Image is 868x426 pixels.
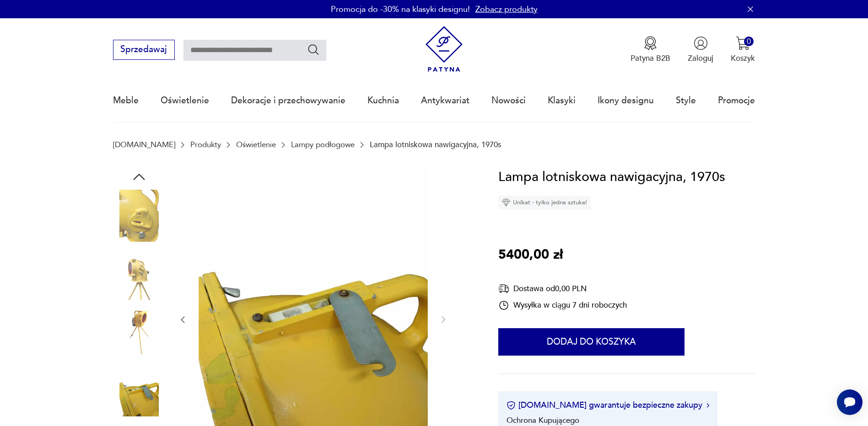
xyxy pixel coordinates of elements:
[421,80,469,122] a: Antykwariat
[694,36,708,50] img: Ikonka użytkownika
[236,140,276,149] a: Oświetlenie
[498,245,563,266] p: 5400,00 zł
[113,248,165,300] img: Zdjęcie produktu Lampa lotniskowa nawigacyjna, 1970s
[367,80,399,122] a: Kuchnia
[676,80,696,122] a: Style
[113,47,175,54] a: Sprzedawaj
[475,4,538,15] a: Zobacz produkty
[502,198,510,207] img: Ikona diamentu
[113,80,139,122] a: Meble
[548,80,576,122] a: Klasyki
[631,53,670,64] p: Patyna B2B
[161,80,209,122] a: Oświetlenie
[598,80,654,122] a: Ikony designu
[498,283,509,294] img: Ikona dostawy
[744,37,754,46] div: 0
[231,80,345,122] a: Dekoracje i przechowywanie
[507,415,579,426] li: Ochrona Kupującego
[718,80,755,122] a: Promocje
[498,328,685,356] button: Dodaj do koszyka
[507,399,709,411] button: [DOMAIN_NAME] gwarantuje bezpieczne zakupy
[331,4,470,15] p: Promocja do -30% na klasyki designu!
[307,43,320,56] button: Szukaj
[113,364,165,416] img: Zdjęcie produktu Lampa lotniskowa nawigacyjna, 1970s
[498,300,627,311] div: Wysyłka w ciągu 7 dni roboczych
[370,140,501,149] p: Lampa lotniskowa nawigacyjna, 1970s
[113,306,165,358] img: Zdjęcie produktu Lampa lotniskowa nawigacyjna, 1970s
[706,403,709,408] img: Ikona strzałki w prawo
[498,167,725,188] h1: Lampa lotniskowa nawigacyjna, 1970s
[631,36,670,64] button: Patyna B2B
[421,26,467,72] img: Patyna - sklep z meblami i dekoracjami vintage
[498,283,627,294] div: Dostawa od 0,00 PLN
[491,80,526,122] a: Nowości
[631,36,670,64] a: Ikona medaluPatyna B2B
[291,140,355,149] a: Lampy podłogowe
[190,140,221,149] a: Produkty
[736,36,750,50] img: Ikona koszyka
[731,36,755,64] button: 0Koszyk
[113,190,165,242] img: Zdjęcie produktu Lampa lotniskowa nawigacyjna, 1970s
[731,53,755,64] p: Koszyk
[643,36,658,50] img: Ikona medalu
[688,36,713,64] button: Zaloguj
[507,401,516,410] img: Ikona certyfikatu
[837,389,863,415] iframe: Smartsupp widget button
[113,40,175,60] button: Sprzedawaj
[498,196,591,209] div: Unikat - tylko jedna sztuka!
[113,140,175,149] a: [DOMAIN_NAME]
[688,53,713,64] p: Zaloguj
